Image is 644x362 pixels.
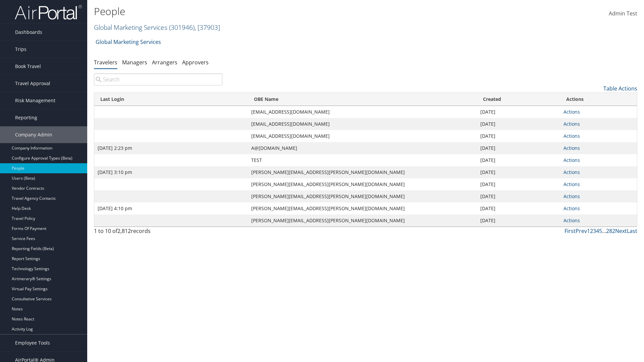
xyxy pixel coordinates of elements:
[563,193,580,199] a: Actions
[596,227,599,235] a: 4
[609,3,637,24] a: Admin Test
[627,227,637,235] a: Last
[15,335,50,351] span: Employee Tools
[248,166,477,178] td: [PERSON_NAME][EMAIL_ADDRESS][PERSON_NAME][DOMAIN_NAME]
[94,142,248,154] td: [DATE] 2:23 pm
[606,227,615,235] a: 282
[94,227,222,238] div: 1 to 10 of records
[477,154,560,166] td: [DATE]
[560,93,637,106] th: Actions
[15,75,50,92] span: Travel Approval
[117,227,131,235] span: 2,812
[576,227,587,235] a: Prev
[248,93,477,106] th: OBE Name: activate to sort column ascending
[602,227,606,235] span: …
[15,126,52,143] span: Company Admin
[603,85,637,92] a: Table Actions
[248,215,477,227] td: [PERSON_NAME][EMAIL_ADDRESS][PERSON_NAME][DOMAIN_NAME]
[563,205,580,212] a: Actions
[477,106,560,118] td: [DATE]
[593,227,596,235] a: 3
[15,92,55,109] span: Risk Management
[609,10,637,17] span: Admin Test
[94,93,248,106] th: Last Login: activate to sort column ascending
[587,227,590,235] a: 1
[248,178,477,190] td: [PERSON_NAME][EMAIL_ADDRESS][PERSON_NAME][DOMAIN_NAME]
[248,118,477,130] td: [EMAIL_ADDRESS][DOMAIN_NAME]
[563,109,580,115] a: Actions
[169,23,195,32] span: ( 301946 )
[477,178,560,190] td: [DATE]
[477,93,560,106] th: Created: activate to sort column ascending
[96,35,161,49] a: Global Marketing Services
[248,130,477,142] td: [EMAIL_ADDRESS][DOMAIN_NAME]
[563,145,580,151] a: Actions
[195,23,220,32] span: , [ 37903 ]
[565,227,576,235] a: First
[563,157,580,163] a: Actions
[122,59,147,66] a: Managers
[15,4,82,20] img: airportal-logo.png
[248,190,477,202] td: [PERSON_NAME][EMAIL_ADDRESS][PERSON_NAME][DOMAIN_NAME]
[94,73,222,85] input: Search
[15,41,26,58] span: Trips
[477,130,560,142] td: [DATE]
[94,59,117,66] a: Travelers
[477,166,560,178] td: [DATE]
[15,58,41,75] span: Book Travel
[563,181,580,187] a: Actions
[563,217,580,224] a: Actions
[477,190,560,202] td: [DATE]
[563,133,580,139] a: Actions
[477,202,560,215] td: [DATE]
[94,4,456,18] h1: People
[248,154,477,166] td: TEST
[477,118,560,130] td: [DATE]
[94,166,248,178] td: [DATE] 3:10 pm
[563,121,580,127] a: Actions
[94,23,220,32] a: Global Marketing Services
[599,227,602,235] a: 5
[248,142,477,154] td: A@[DOMAIN_NAME]
[94,202,248,215] td: [DATE] 4:10 pm
[248,202,477,215] td: [PERSON_NAME][EMAIL_ADDRESS][PERSON_NAME][DOMAIN_NAME]
[615,227,627,235] a: Next
[15,24,42,41] span: Dashboards
[477,215,560,227] td: [DATE]
[248,106,477,118] td: [EMAIL_ADDRESS][DOMAIN_NAME]
[182,59,209,66] a: Approvers
[152,59,177,66] a: Arrangers
[590,227,593,235] a: 2
[15,109,37,126] span: Reporting
[563,169,580,175] a: Actions
[477,142,560,154] td: [DATE]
